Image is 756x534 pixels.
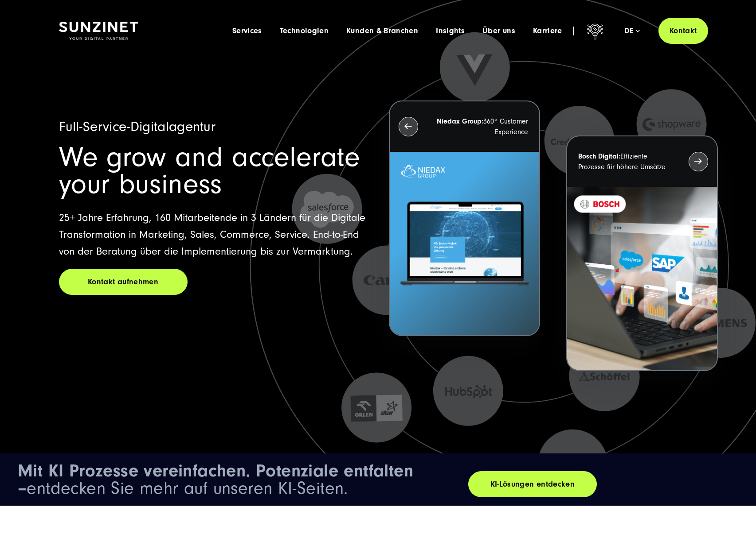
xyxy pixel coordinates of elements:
[624,27,640,35] div: de
[390,152,539,336] img: Letztes Projekt von Niedax. Ein Laptop auf dem die Niedax Website geöffnet ist, auf blauem Hinter...
[578,152,620,160] strong: Bosch Digital:
[59,119,216,135] span: Full-Service-Digitalagentur
[566,135,717,371] button: Bosch Digital:Effiziente Prozesse für höhere Umsätze BOSCH - Kundeprojekt - Digital Transformatio...
[59,209,368,260] p: 25+ Jahre Erfahrung, 160 Mitarbeitende in 3 Ländern für die Digitale Transformation in Marketing,...
[59,141,360,200] span: We grow and accelerate your business
[232,27,262,35] a: Services
[59,22,138,40] img: SUNZINET Full Service Digital Agentur
[468,471,597,497] a: KI-Lösungen entdecken
[436,27,465,35] a: Insights
[533,27,562,35] a: Karriere
[434,116,528,137] p: 360° Customer Experience
[578,151,672,172] p: Effiziente Prozesse für höhere Umsätze
[389,101,540,337] button: Niedax Group:360° Customer Experience Letztes Projekt von Niedax. Ein Laptop auf dem die Niedax W...
[18,461,413,498] span: entdecken Sie mehr auf unseren KI-Seiten.
[437,117,483,125] strong: Niedax Group:
[482,27,515,35] a: Über uns
[59,269,188,295] a: Kontakt aufnehmen
[280,27,329,35] a: Technologien
[658,18,708,44] a: Kontakt
[567,187,717,371] img: BOSCH - Kundeprojekt - Digital Transformation Agentur SUNZINET
[346,27,418,35] a: Kunden & Branchen
[18,460,413,498] span: Mit KI Prozesse vereinfachen. Potenziale entfalten –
